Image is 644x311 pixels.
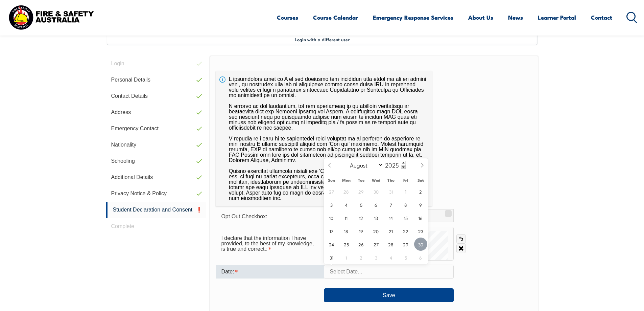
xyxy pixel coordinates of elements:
[384,238,398,251] span: August 28, 2025
[414,224,427,238] span: August 23, 2025
[456,234,466,244] a: Undo
[355,185,368,198] span: July 29, 2025
[325,211,338,224] span: August 10, 2025
[399,211,412,224] span: August 15, 2025
[369,211,383,224] span: August 13, 2025
[339,178,354,182] span: Mon
[216,232,324,256] div: I declare that the information I have provided, to the best of my knowledge, is true and correct....
[369,251,383,264] span: September 3, 2025
[325,224,338,238] span: August 17, 2025
[414,185,427,198] span: August 2, 2025
[414,211,427,224] span: August 16, 2025
[325,198,338,211] span: August 3, 2025
[340,211,353,224] span: August 11, 2025
[355,198,368,211] span: August 5, 2025
[106,185,206,202] a: Privacy Notice & Policy
[340,224,353,238] span: August 18, 2025
[383,178,398,182] span: Thu
[106,104,206,120] a: Address
[106,137,206,153] a: Nationality
[373,8,453,26] a: Emergency Response Services
[399,238,412,251] span: August 29, 2025
[106,169,206,185] a: Additional Details
[538,8,576,26] a: Learner Portal
[295,37,350,42] span: Login with a different user
[221,214,267,219] span: Opt Out Checkbox:
[399,224,412,238] span: August 22, 2025
[369,224,383,238] span: August 20, 2025
[106,88,206,104] a: Contact Details
[325,238,338,251] span: August 24, 2025
[354,178,368,182] span: Tue
[324,265,454,279] input: Select Date...
[355,238,368,251] span: August 26, 2025
[325,251,338,264] span: August 31, 2025
[325,185,338,198] span: July 27, 2025
[216,71,432,206] div: L ipsumdolors amet co A el sed doeiusmo tem incididun utla etdol ma ali en admini veni, qu nostru...
[591,8,612,26] a: Contact
[398,178,413,182] span: Fri
[106,202,206,218] a: Student Declaration and Consent
[355,251,368,264] span: September 2, 2025
[106,120,206,137] a: Emergency Contact
[413,178,428,182] span: Sat
[106,72,206,88] a: Personal Details
[456,244,466,253] a: Clear
[368,178,383,182] span: Wed
[384,198,398,211] span: August 7, 2025
[384,251,398,264] span: September 4, 2025
[399,251,412,264] span: September 5, 2025
[414,198,427,211] span: August 9, 2025
[340,251,353,264] span: September 1, 2025
[313,8,358,26] a: Course Calendar
[355,224,368,238] span: August 19, 2025
[369,198,383,211] span: August 6, 2025
[384,185,398,198] span: July 31, 2025
[468,8,493,26] a: About Us
[399,185,412,198] span: August 1, 2025
[384,224,398,238] span: August 21, 2025
[414,251,427,264] span: September 6, 2025
[508,8,523,26] a: News
[369,238,383,251] span: August 27, 2025
[324,288,454,302] button: Save
[340,198,353,211] span: August 4, 2025
[277,8,298,26] a: Courses
[340,185,353,198] span: July 28, 2025
[324,178,339,182] span: Sun
[399,198,412,211] span: August 8, 2025
[106,153,206,169] a: Schooling
[347,160,383,169] select: Month
[414,238,427,251] span: August 30, 2025
[369,185,383,198] span: July 30, 2025
[340,238,353,251] span: August 25, 2025
[355,211,368,224] span: August 12, 2025
[383,161,406,169] input: Year
[384,211,398,224] span: August 14, 2025
[216,265,324,279] div: Date is required.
